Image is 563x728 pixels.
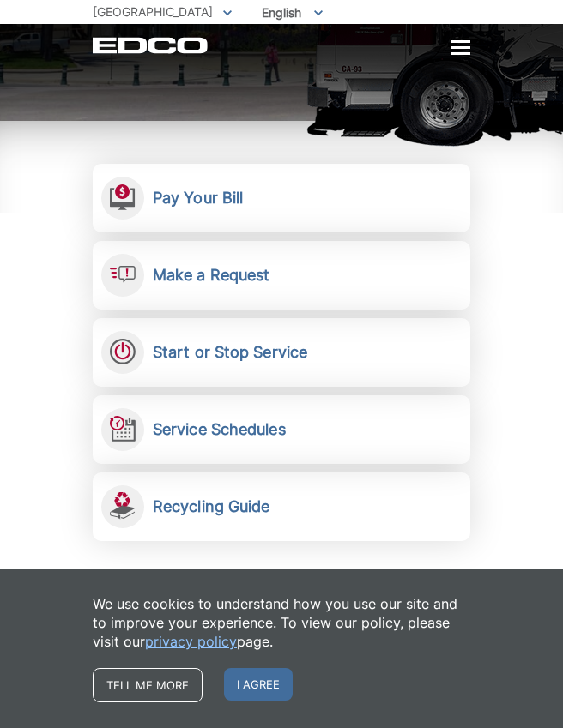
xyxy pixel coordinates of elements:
[153,497,270,516] h2: Recycling Guide
[93,668,203,702] a: Tell me more
[153,189,243,208] h2: Pay Your Bill
[93,164,470,232] a: Pay Your Bill
[153,420,286,439] h2: Service Schedules
[224,668,293,701] span: I agree
[93,4,213,19] span: [GEOGRAPHIC_DATA]
[153,343,307,362] h2: Start or Stop Service
[93,241,470,310] a: Make a Request
[153,266,269,285] h2: Make a Request
[93,395,470,464] a: Service Schedules
[93,472,470,541] a: Recycling Guide
[93,37,208,54] a: EDCD logo. Return to the homepage.
[145,632,237,651] a: privacy policy
[93,594,470,651] p: We use cookies to understand how you use our site and to improve your experience. To view our pol...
